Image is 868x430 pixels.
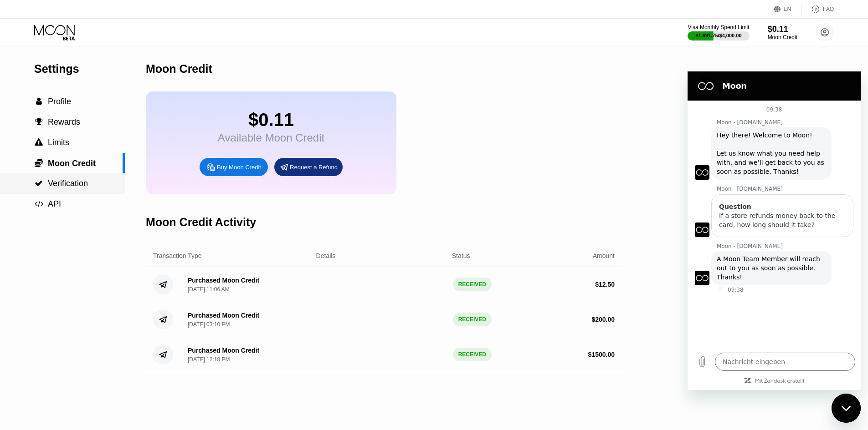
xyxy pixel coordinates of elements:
[774,5,802,14] div: EN
[218,110,324,130] div: $0.11
[768,34,797,40] div: Moon Credit
[34,179,43,187] div: 
[588,351,615,358] div: $ 1500.00
[35,179,43,187] span: 
[452,252,470,259] div: Status
[688,24,749,30] div: Visa Monthly Spend Limit
[48,159,96,168] span: Moon Credit
[218,132,324,144] div: Available Moon Credit
[832,394,861,423] iframe: Schaltfläche zum Öffnen des Messaging-Fensters; Konversation läuft
[153,252,202,259] div: Transaction Type
[768,25,797,34] div: $0.11
[188,286,230,293] div: [DATE] 11:06 AM
[200,158,268,176] div: Buy Moon Credit
[34,138,43,147] div: 
[823,6,834,12] div: FAQ
[188,356,230,363] div: [DATE] 12:18 PM
[35,118,43,126] span: 
[35,158,43,167] span: 
[146,62,212,76] div: Moon Credit
[784,6,791,12] div: EN
[34,200,43,208] div: 
[34,158,43,167] div: 
[48,199,61,208] span: API
[453,348,492,361] div: RECEIVED
[34,62,125,76] div: Settings
[595,281,615,288] div: $ 12.50
[35,138,43,147] span: 
[768,25,797,40] div: $0.11Moon Credit
[688,71,861,390] iframe: Messaging-Fenster
[34,97,43,106] div: 
[146,216,256,229] div: Moon Credit Activity
[48,117,80,126] span: Rewards
[453,313,492,326] div: RECEIVED
[188,321,230,328] div: [DATE] 03:10 PM
[48,179,88,188] span: Verification
[316,252,336,259] div: Details
[593,252,615,259] div: Amount
[48,138,69,147] span: Limits
[591,316,615,323] div: $ 200.00
[290,163,338,171] div: Request a Refund
[802,5,834,14] div: FAQ
[36,97,42,106] span: 
[34,118,43,126] div: 
[188,277,259,284] div: Purchased Moon Credit
[696,33,742,38] div: $1,691.75 / $4,000.00
[188,312,259,319] div: Purchased Moon Credit
[48,97,71,106] span: Profile
[274,158,343,176] div: Request a Refund
[217,163,261,171] div: Buy Moon Credit
[688,24,749,40] div: Visa Monthly Spend Limit$1,691.75/$4,000.00
[453,278,492,291] div: RECEIVED
[188,347,259,354] div: Purchased Moon Credit
[35,200,43,208] span: 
